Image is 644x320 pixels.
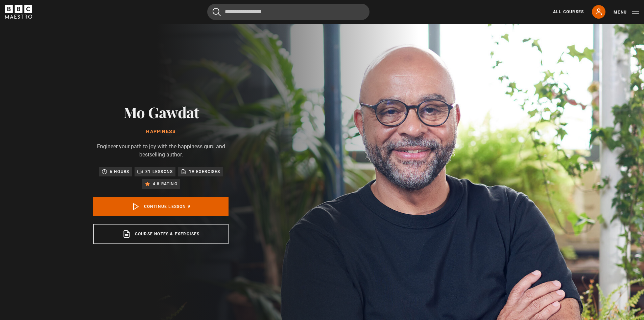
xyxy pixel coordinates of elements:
[93,103,229,121] h2: Mo Gawdat
[5,5,32,19] svg: BBC Maestro
[93,197,229,216] a: Continue lesson 9
[93,129,229,134] h1: Happiness
[213,8,221,16] button: Submit the search query
[614,9,639,16] button: Toggle navigation
[207,4,369,20] input: Search
[145,168,173,175] p: 31 lessons
[93,143,229,159] p: Engineer your path to joy with the happiness guru and bestselling author.
[189,168,220,175] p: 19 exercises
[153,180,177,187] p: 4.8 rating
[93,224,229,244] a: Course notes & exercises
[553,9,584,15] a: All Courses
[110,168,129,175] p: 6 hours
